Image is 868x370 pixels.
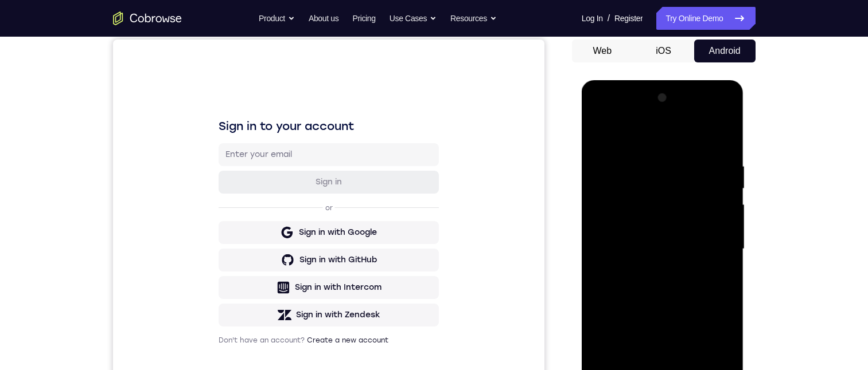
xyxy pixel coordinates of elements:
button: iOS [633,40,694,62]
a: Log In [582,7,603,30]
div: Sign in with Google [186,187,264,199]
button: Product [259,7,295,30]
button: Sign in with Intercom [106,237,326,259]
a: Pricing [352,7,375,30]
a: Try Online Demo [656,7,755,30]
div: Sign in with Intercom [182,242,268,254]
div: Sign in with GitHub [186,215,264,226]
a: Go to the home page [113,11,182,25]
button: Use Cases [390,7,437,30]
button: Android [694,40,756,62]
p: Don't have an account? [106,296,326,305]
div: Sign in with Zendesk [183,270,267,281]
a: About us [309,7,338,30]
span: / [608,11,610,25]
button: Sign in with GitHub [106,209,326,232]
button: Sign in with Zendesk [106,264,326,287]
a: Register [614,7,643,30]
button: Sign in with Google [106,182,326,204]
a: Create a new account [194,297,275,305]
button: Web [572,40,633,62]
button: Resources [450,7,497,30]
p: or [210,164,222,173]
